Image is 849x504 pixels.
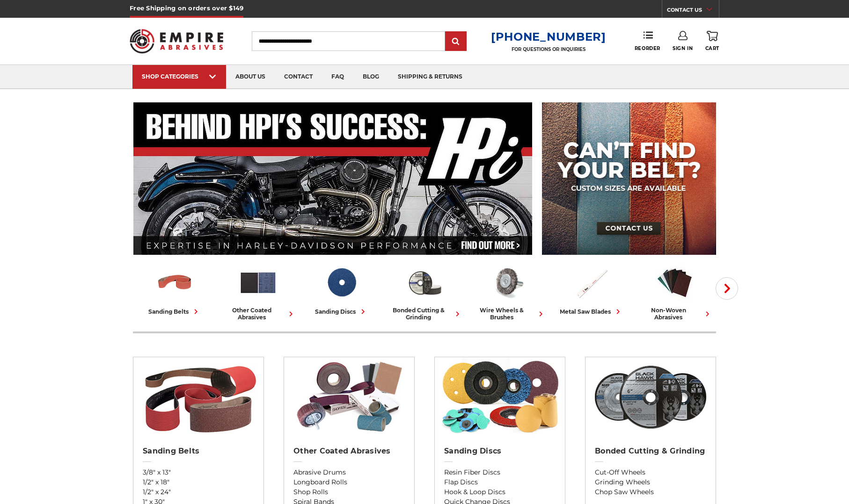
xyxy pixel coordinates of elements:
[155,263,194,302] img: Sanding Belts
[491,30,606,43] a: [PHONE_NUMBER]
[655,263,694,302] img: Non-woven Abrasives
[405,263,444,302] img: Bonded Cutting & Grinding
[595,477,706,487] a: Grinding Wheels
[595,446,706,456] h2: Bonded Cutting & Grinding
[220,307,296,321] div: other coated abrasives
[303,263,379,317] a: sanding discs
[220,263,296,321] a: other coated abrasives
[275,65,322,89] a: contact
[637,263,712,321] a: non-woven abrasives
[142,73,217,80] div: SHOP CATEGORIES
[315,307,368,317] div: sanding discs
[635,45,660,51] span: Reorder
[439,357,561,437] img: Sanding Discs
[553,263,629,317] a: metal saw blades
[130,23,223,59] img: Empire Abrasives
[542,102,716,255] img: promo banner for custom belts.
[289,357,410,437] img: Other Coated Abrasives
[293,477,405,487] a: Longboard Rolls
[353,65,388,89] a: blog
[293,446,405,456] h2: Other Coated Abrasives
[470,263,546,321] a: wire wheels & brushes
[444,477,556,487] a: Flap Discs
[387,307,462,321] div: bonded cutting & grinding
[595,487,706,497] a: Chop Saw Wheels
[143,468,254,477] a: 3/8" x 13"
[137,263,212,317] a: sanding belts
[705,45,719,51] span: Cart
[489,263,527,302] img: Wire Wheels & Brushes
[444,468,556,477] a: Resin Fiber Discs
[143,477,254,487] a: 1/2" x 18"
[444,446,556,456] h2: Sanding Discs
[470,307,546,321] div: wire wheels & brushes
[667,5,719,18] a: CONTACT US
[226,65,275,89] a: about us
[133,102,533,255] img: Banner for an interview featuring Horsepower Inc who makes Harley performance upgrades featured o...
[138,357,259,437] img: Sanding Belts
[388,65,472,89] a: shipping & returns
[148,307,201,317] div: sanding belts
[595,468,706,477] a: Cut-Off Wheels
[635,31,660,51] a: Reorder
[560,307,623,317] div: metal saw blades
[387,263,462,321] a: bonded cutting & grinding
[590,357,711,437] img: Bonded Cutting & Grinding
[705,31,719,51] a: Cart
[673,45,693,51] span: Sign In
[293,487,405,497] a: Shop Rolls
[239,263,278,302] img: Other Coated Abrasives
[637,307,712,321] div: non-woven abrasives
[446,32,465,51] input: Submit
[322,263,361,302] img: Sanding Discs
[491,46,606,52] p: FOR QUESTIONS OR INQUIRIES
[716,277,738,300] button: Next
[143,446,254,456] h2: Sanding Belts
[143,487,254,497] a: 1/2" x 24"
[572,263,611,302] img: Metal Saw Blades
[293,468,405,477] a: Abrasive Drums
[322,65,353,89] a: faq
[444,487,556,497] a: Hook & Loop Discs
